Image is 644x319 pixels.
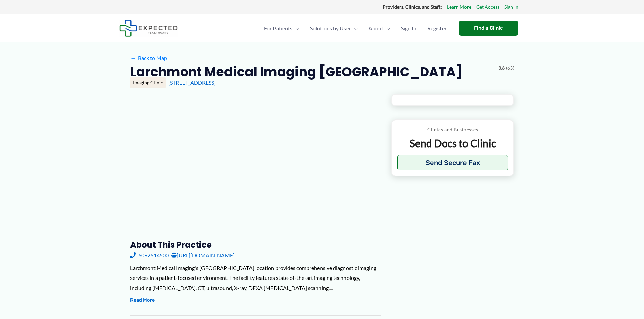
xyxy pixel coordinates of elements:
[130,296,155,304] button: Read More
[130,63,462,80] h2: Larchmont Medical Imaging [GEOGRAPHIC_DATA]
[310,17,351,40] span: Solutions by User
[506,63,514,72] span: (63)
[305,17,363,40] a: Solutions by UserMenu Toggle
[130,240,381,250] h3: About this practice
[130,77,166,88] div: Imaging Clinic
[130,250,169,260] a: 6092614500
[168,79,216,86] a: [STREET_ADDRESS]
[397,137,508,150] p: Send Docs to Clinic
[130,263,381,293] div: Larchmont Medical Imaging's [GEOGRAPHIC_DATA] location provides comprehensive diagnostic imaging ...
[422,17,452,40] a: Register
[383,4,442,10] strong: Providers, Clinics, and Staff:
[397,125,508,134] p: Clinics and Businesses
[259,17,452,40] nav: Primary Site Navigation
[397,155,508,170] button: Send Secure Fax
[171,250,235,260] a: [URL][DOMAIN_NAME]
[363,17,396,40] a: AboutMenu Toggle
[498,63,505,72] span: 3.6
[292,17,299,40] span: Menu Toggle
[259,17,305,40] a: For PatientsMenu Toggle
[383,17,390,40] span: Menu Toggle
[459,21,518,36] a: Find a Clinic
[447,3,471,11] a: Learn More
[368,17,383,40] span: About
[427,17,447,40] span: Register
[130,53,167,63] a: ←Back to Map
[351,17,358,40] span: Menu Toggle
[264,17,292,40] span: For Patients
[401,17,416,40] span: Sign In
[119,20,178,37] img: Expected Healthcare Logo - side, dark font, small
[396,17,422,40] a: Sign In
[504,3,518,11] a: Sign In
[130,55,137,61] span: ←
[476,3,499,11] a: Get Access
